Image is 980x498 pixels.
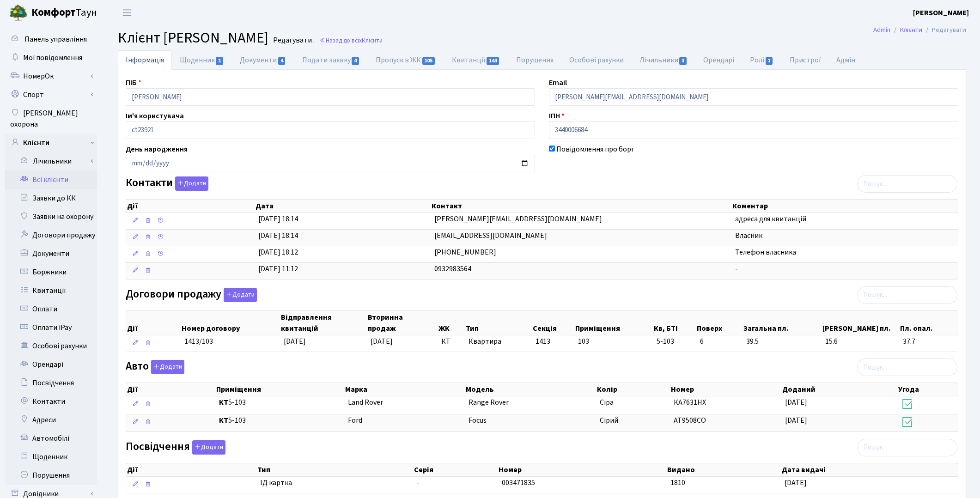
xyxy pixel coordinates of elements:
a: Автомобілі [5,429,97,448]
a: Панель управління [5,30,97,49]
a: Admin [873,25,890,35]
a: Клієнти [5,134,97,152]
span: Таун [31,5,97,21]
th: Дії [126,463,256,476]
a: Пропуск в ЖК [368,50,444,70]
nav: breadcrumb [859,20,980,40]
a: Боржники [5,263,97,281]
th: Дії [126,311,181,335]
span: Land Rover [348,397,383,407]
button: Переключити навігацію [116,5,139,20]
span: 5-103 [657,336,692,347]
img: logo.png [9,4,28,22]
span: [DATE] [284,336,306,346]
span: КА7631НХ [674,397,706,407]
th: Коментар [731,200,958,213]
th: Секція [532,311,575,335]
label: День народження [126,144,188,155]
button: Авто [151,360,184,374]
button: Контакти [175,176,208,191]
a: Щоденник [5,448,97,466]
a: Порушення [5,466,97,485]
span: Сірий [600,415,618,425]
a: НомерОк [5,67,97,85]
span: 103 [578,336,589,346]
a: Особові рахунки [561,50,632,70]
th: Номер [670,383,781,396]
small: Редагувати . [271,36,315,45]
a: Додати [221,286,257,302]
span: Клієнт [PERSON_NAME] [118,27,268,49]
th: Тип [256,463,413,476]
span: [DATE] 18:12 [258,247,298,257]
span: Сіра [600,397,614,407]
span: Власник [735,231,762,241]
span: 5-103 [219,415,341,426]
a: Всі клієнти [5,170,97,189]
th: Відправлення квитанцій [280,311,367,335]
span: 15.6 [825,336,895,347]
input: Пошук... [857,175,957,193]
span: 143 [487,57,499,65]
a: Додати [149,358,184,375]
th: Дії [126,383,215,396]
span: [DATE] 11:12 [258,264,298,274]
th: Кв, БТІ [653,311,696,335]
label: Email [549,77,567,88]
span: Панель управління [24,34,87,44]
th: Дії [126,200,255,213]
span: 1413/103 [184,336,213,346]
span: [DATE] [371,336,393,346]
span: 37.7 [903,336,954,347]
a: Мої повідомлення [5,49,97,67]
b: [PERSON_NAME] [913,8,969,18]
span: AT9508CO [674,415,706,425]
span: 6 [700,336,739,347]
a: [PERSON_NAME] охорона [5,104,97,134]
a: Адмін [828,50,863,70]
span: Ford [348,415,362,425]
a: Заявки до КК [5,189,97,207]
th: Загальна пл. [743,311,822,335]
span: 003471835 [502,478,535,488]
a: Порушення [508,50,561,70]
a: Щоденник [172,50,232,70]
input: Пошук... [857,358,957,376]
span: Focus [469,415,487,425]
a: Особові рахунки [5,337,97,355]
input: Пошук... [857,439,957,456]
button: Посвідчення [192,440,225,455]
th: Вторинна продаж [367,311,438,335]
span: - [417,478,420,488]
a: Ролі [742,50,781,70]
label: Договори продажу [126,288,257,302]
th: Марка [344,383,465,396]
a: Подати заявку [294,50,368,70]
label: Посвідчення [126,440,225,455]
button: Договори продажу [224,288,257,302]
th: ЖК [438,311,465,335]
a: Клієнти [900,25,922,35]
span: [DATE] [785,397,807,407]
th: Видано [666,463,781,476]
b: КТ [219,415,228,425]
span: ІД картка [260,478,409,488]
th: Тип [465,311,532,335]
label: Повідомлення про борг [556,144,634,155]
span: 4 [352,57,359,65]
span: [DATE] [785,415,807,425]
span: 105 [422,57,435,65]
a: Посвідчення [5,374,97,392]
b: КТ [219,397,228,407]
th: Поверх [696,311,742,335]
a: Орендарі [695,50,742,70]
a: Додати [190,438,225,455]
a: Інформація [118,50,172,70]
th: Дата [255,200,431,213]
th: Номер договору [181,311,280,335]
th: Номер [498,463,666,476]
a: [PERSON_NAME] [913,7,969,18]
span: 1 [216,57,223,65]
a: Пристрої [782,50,828,70]
th: Серія [413,463,498,476]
